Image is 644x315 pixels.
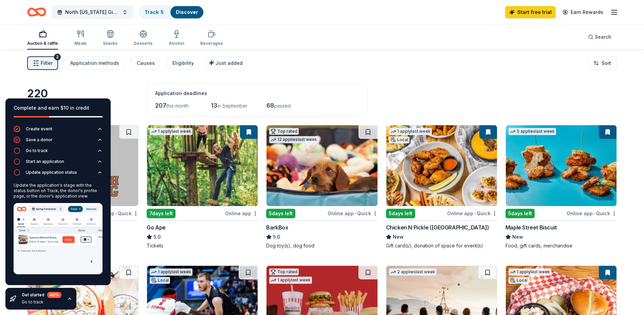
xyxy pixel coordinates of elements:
[393,233,404,241] span: New
[74,27,87,50] button: Meals
[70,59,119,67] div: Application methods
[389,128,432,135] div: 1 apply last week
[474,211,476,216] span: •
[153,233,161,241] span: 5.0
[26,126,52,132] div: Create event
[52,5,133,19] button: North [US_STATE] Giving Day
[47,292,61,298] div: 40 %
[386,125,497,206] img: Image for Chicken N Pickle (Grand Prairie)
[41,59,53,67] span: Filter
[266,209,295,218] div: 5 days left
[74,41,87,46] div: Meals
[386,223,489,231] div: Chicken N Pickle ([GEOGRAPHIC_DATA])
[505,242,617,249] div: Food, gift cards, merchandise
[509,268,551,276] div: 1 apply last week
[137,59,155,67] div: Causes
[14,147,103,158] button: Go to track
[602,59,611,67] span: Sort
[595,33,611,41] span: Search
[63,56,125,70] button: Application methods
[509,128,556,135] div: 5 applies last week
[328,209,378,218] div: Online app Quick
[22,299,61,305] div: Go to track
[166,56,199,70] button: Eligibility
[217,103,247,109] span: in September
[26,159,64,164] div: Start an application
[22,292,61,298] div: Get started
[166,103,189,109] span: this month
[54,54,61,60] div: 2
[225,209,258,218] div: Online app
[567,209,617,218] div: Online app Quick
[14,203,103,274] img: Update
[14,169,103,180] button: Update application status
[27,4,46,20] a: Home
[103,41,117,46] div: Snacks
[147,223,166,231] div: Go Ape
[274,103,291,109] span: passed
[389,136,409,143] div: Local
[155,89,359,97] div: Application deadlines
[169,27,184,50] button: Alcohol
[134,27,152,50] button: Desserts
[205,56,248,70] button: Just added
[509,277,529,284] div: Local
[269,128,299,135] div: Top rated
[14,158,103,169] button: Start an application
[505,6,556,18] a: Start free trial
[386,209,415,218] div: 5 days left
[505,125,617,249] a: Image for Maple Street Biscuit5 applieslast week5days leftOnline app•QuickMaple Street BiscuitNew...
[145,9,164,15] a: Track· 5
[139,5,204,19] button: Track· 5Discover
[266,223,288,231] div: BarkBox
[65,8,119,16] span: North [US_STATE] Giving Day
[147,125,258,249] a: Image for Go Ape1 applylast week7days leftOnline appGo Ape5.0Tickets
[169,41,184,46] div: Alcohol
[27,87,139,100] div: 220
[147,209,176,218] div: 7 days left
[26,137,53,143] div: Save a donor
[115,211,117,216] span: •
[27,41,58,46] div: Auction & raffle
[216,60,243,66] span: Just added
[150,128,192,135] div: 1 apply last week
[14,183,103,199] div: Update the application's stage with the status button on Track, the donor's profile page, or the ...
[386,125,497,249] a: Image for Chicken N Pickle (Grand Prairie)1 applylast weekLocal5days leftOnline app•QuickChicken ...
[147,125,258,206] img: Image for Go Ape
[26,170,77,175] div: Update application status
[266,102,274,109] span: 68
[266,125,377,206] img: Image for BarkBox
[211,102,217,109] span: 13
[14,136,103,147] button: Save a donor
[14,104,103,112] div: Complete and earn $10 in credit
[506,125,617,206] img: Image for Maple Street Biscuit
[103,27,117,50] button: Snacks
[150,277,170,284] div: Local
[172,59,194,67] div: Eligibility
[147,242,258,249] div: Tickets
[14,126,103,136] button: Create event
[583,30,617,44] button: Search
[266,242,378,249] div: Dog toy(s), dog food
[134,41,152,46] div: Desserts
[505,223,557,231] div: Maple Street Biscuit
[269,268,299,275] div: Top rated
[594,211,595,216] span: •
[273,233,280,241] span: 5.0
[27,27,58,50] button: Auction & raffle
[269,277,312,284] div: 1 apply last week
[505,209,535,218] div: 5 days left
[200,41,223,46] div: Beverages
[269,136,318,143] div: 12 applies last week
[512,233,523,241] span: New
[389,268,437,276] div: 2 applies last week
[355,211,356,216] span: •
[26,148,48,153] div: Go to track
[176,9,198,15] a: Discover
[200,27,223,50] button: Beverages
[266,125,378,249] a: Image for BarkBoxTop rated12 applieslast week5days leftOnline app•QuickBarkBox5.0Dog toy(s), dog ...
[447,209,497,218] div: Online app Quick
[27,56,58,70] button: Filter2
[130,56,160,70] button: Causes
[558,6,607,18] a: Earn Rewards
